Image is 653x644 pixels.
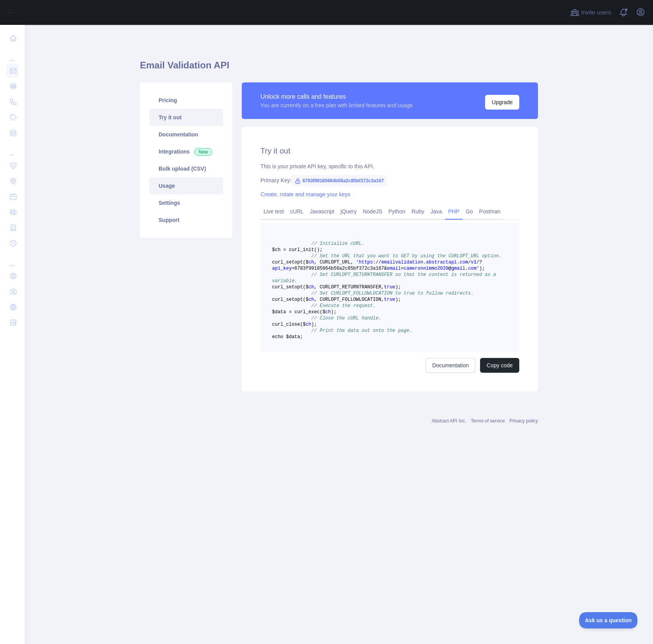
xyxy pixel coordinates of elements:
[359,260,373,265] span: https
[292,266,387,271] span: =6783f99185664b56a2c85bf372c3a167&
[510,418,538,424] a: Privacy policy
[6,252,19,267] div: ...
[287,205,307,218] a: cURL
[309,260,314,265] span: ch
[333,309,336,315] span: ;
[360,205,385,218] a: NodeJS
[451,266,465,271] span: gmail
[465,266,468,271] span: .
[272,297,283,302] span: curl
[149,160,223,177] a: Bulk upload (CSV)
[331,309,333,315] span: )
[384,297,395,302] span: true
[272,266,292,271] span: api_key
[292,175,387,187] span: 6783f99185664b56a2c85bf372c3a167
[311,316,381,321] span: // Close the cURL handle.
[426,260,457,265] span: abstractapi
[471,418,505,424] a: Terms of service
[395,297,398,302] span: )
[409,205,428,218] a: Ruby
[272,260,283,265] span: curl
[471,260,476,265] span: v1
[300,247,320,253] span: _init()
[6,141,19,157] div: ...
[283,284,309,290] span: _setopt($
[385,205,409,218] a: Python
[311,328,412,333] span: // Print the data out onto the page.
[398,284,401,290] span: ;
[149,211,223,229] a: Support
[149,143,223,160] a: Integrations New
[306,309,325,315] span: _exec($
[149,177,223,194] a: Usage
[479,260,482,265] span: ?
[401,266,403,271] span: =
[311,303,376,309] span: // Execute the request.
[149,92,223,109] a: Pricing
[460,260,468,265] span: com
[337,205,360,218] a: jQuery
[311,253,502,259] span: // Set the URL that you want to GET by using the CURLOPT_URL option.
[314,322,317,327] span: ;
[272,272,499,284] span: // Set CURLOPT_RETURNTRANSFER so that the content is returned as a variable.
[569,6,613,19] button: Invite users
[387,266,401,271] span: email
[149,194,223,211] a: Settings
[482,266,485,271] span: ;
[283,260,309,265] span: _setopt($
[477,266,482,271] span: ')
[314,260,359,265] span: , CURLOPT_URL, '
[428,205,445,218] a: Java
[314,297,384,302] span: , CURLOPT_FOLLOWLOCATION,
[272,309,306,315] span: $data = curl
[476,205,504,218] a: Postman
[311,241,365,246] span: // Initialize cURL.
[445,205,463,218] a: PHP
[283,322,306,327] span: _close($
[379,260,381,265] span: /
[260,145,519,156] h2: Try it out
[426,358,475,373] a: Documentation
[485,95,519,110] button: Upgrade
[480,358,519,373] button: Copy code
[306,322,311,327] span: ch
[260,162,519,170] div: This is your private API key, specific to this API.
[149,109,223,126] a: Try it out
[309,297,314,302] span: ch
[6,47,19,62] div: ...
[423,260,426,265] span: .
[272,322,283,327] span: curl
[140,59,538,78] h1: Email Validation API
[260,191,350,197] a: Create, rotate and manage your keys
[260,92,413,101] div: Unlock more calls and features
[468,260,471,265] span: /
[311,291,474,296] span: // Set CURLOPT_FOLLOWLOCATION to true to follow redirects.
[311,322,314,327] span: )
[449,266,451,271] span: @
[272,247,300,253] span: $ch = curl
[309,284,314,290] span: ch
[149,126,223,143] a: Documentation
[457,260,459,265] span: .
[375,260,378,265] span: /
[373,260,375,265] span: :
[581,8,611,17] span: Invite users
[395,284,398,290] span: )
[477,260,479,265] span: /
[579,612,637,628] iframe: Toggle Customer Support
[384,284,395,290] span: true
[260,176,519,184] div: Primary Key:
[320,247,322,253] span: ;
[463,205,476,218] a: Go
[325,309,331,315] span: ch
[468,266,477,271] span: com
[398,297,401,302] span: ;
[314,284,384,290] span: , CURLOPT_RETURNTRANSFER,
[432,418,466,424] a: Abstract API Inc.
[272,334,303,340] span: echo $data;
[403,266,448,271] span: cameronnimmo2020
[260,205,287,218] a: Live test
[272,284,283,290] span: curl
[307,205,337,218] a: Javascript
[283,297,309,302] span: _setopt($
